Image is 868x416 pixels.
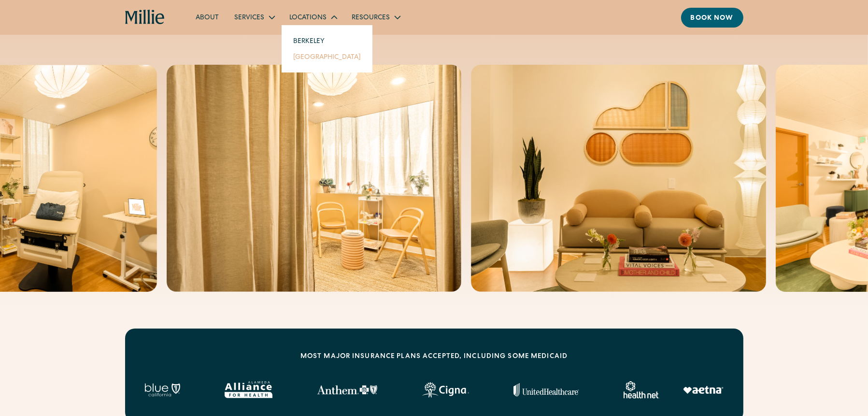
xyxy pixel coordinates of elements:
img: Alameda Alliance logo [225,381,272,398]
img: Healthnet logo [624,381,660,399]
div: Book now [691,14,734,24]
img: Cigna logo [422,382,469,398]
div: Locations [289,13,327,23]
div: Locations [282,9,344,25]
div: Resources [352,13,390,23]
div: Resources [344,9,407,25]
nav: Locations [282,25,372,72]
div: Services [227,9,282,25]
a: home [125,10,165,25]
a: About [188,9,227,25]
a: [GEOGRAPHIC_DATA] [285,49,369,65]
div: MOST MAJOR INSURANCE PLANS ACCEPTED, INCLUDING some MEDICAID [300,352,568,362]
a: Berkeley [285,33,369,49]
a: Book now [681,8,743,28]
div: Services [234,13,264,23]
img: United Healthcare logo [513,383,579,397]
img: Anthem Logo [317,385,377,395]
img: Aetna logo [683,386,724,394]
img: Blue California logo [144,383,180,397]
